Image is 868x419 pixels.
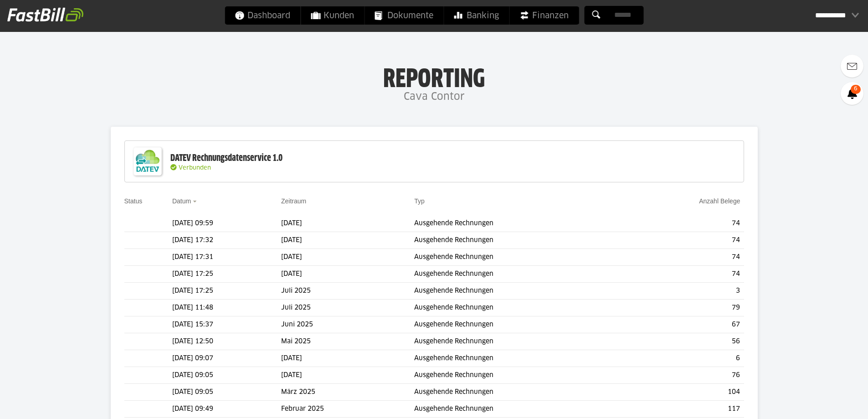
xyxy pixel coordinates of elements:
[444,6,509,25] a: Banking
[281,316,414,333] td: Juni 2025
[281,232,414,249] td: [DATE]
[170,152,282,164] div: DATEV Rechnungsdatenservice 1.0
[699,197,740,205] a: Anzahl Belege
[414,215,625,232] td: Ausgehende Rechnungen
[172,316,281,333] td: [DATE] 15:37
[625,401,744,418] td: 117
[625,367,744,384] td: 76
[414,197,425,205] a: Typ
[124,197,143,205] a: Status
[172,197,191,205] a: Datum
[172,283,281,300] td: [DATE] 17:25
[414,401,625,418] td: Ausgehende Rechnungen
[301,6,364,25] a: Kunden
[841,82,863,105] a: 6
[281,283,414,300] td: Juli 2025
[509,6,579,25] a: Finanzen
[172,367,281,384] td: [DATE] 09:05
[625,283,744,300] td: 3
[172,215,281,232] td: [DATE] 09:59
[172,232,281,249] td: [DATE] 17:32
[172,300,281,316] td: [DATE] 11:48
[414,384,625,401] td: Ausgehende Rechnungen
[414,367,625,384] td: Ausgehende Rechnungen
[625,384,744,401] td: 104
[625,249,744,266] td: 74
[454,6,499,25] span: Banking
[375,6,433,25] span: Dokumente
[193,201,199,202] img: sort_desc.gif
[414,232,625,249] td: Ausgehende Rechnungen
[172,333,281,350] td: [DATE] 12:50
[281,350,414,367] td: [DATE]
[281,384,414,401] td: März 2025
[281,333,414,350] td: Mai 2025
[625,215,744,232] td: 74
[625,333,744,350] td: 56
[281,215,414,232] td: [DATE]
[311,6,354,25] span: Kunden
[414,316,625,333] td: Ausgehende Rechnungen
[625,350,744,367] td: 6
[414,283,625,300] td: Ausgehende Rechnungen
[365,6,443,25] a: Dokumente
[414,249,625,266] td: Ausgehende Rechnungen
[7,7,83,22] img: fastbill_logo_white.png
[172,401,281,418] td: [DATE] 09:49
[414,333,625,350] td: Ausgehende Rechnungen
[281,197,306,205] a: Zeitraum
[172,249,281,266] td: [DATE] 17:31
[625,316,744,333] td: 67
[414,350,625,367] td: Ausgehende Rechnungen
[172,384,281,401] td: [DATE] 09:05
[519,6,569,25] span: Finanzen
[179,165,211,171] span: Verbunden
[625,266,744,283] td: 74
[414,300,625,316] td: Ausgehende Rechnungen
[798,392,859,414] iframe: Öffnet ein Widget, in dem Sie weitere Informationen finden
[225,6,300,25] a: Dashboard
[172,266,281,283] td: [DATE] 17:25
[625,232,744,249] td: 74
[281,266,414,283] td: [DATE]
[281,401,414,418] td: Februar 2025
[129,143,166,180] img: DATEV-Datenservice Logo
[414,266,625,283] td: Ausgehende Rechnungen
[91,64,777,88] h1: Reporting
[172,350,281,367] td: [DATE] 09:07
[235,6,290,25] span: Dashboard
[851,85,861,94] span: 6
[281,300,414,316] td: Juli 2025
[281,367,414,384] td: [DATE]
[625,300,744,316] td: 79
[281,249,414,266] td: [DATE]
